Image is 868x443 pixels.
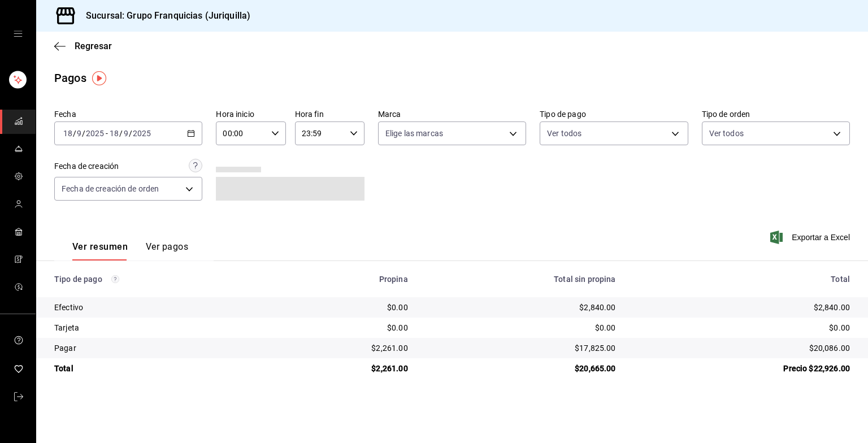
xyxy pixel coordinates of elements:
[54,160,119,172] div: Fecha de creación
[540,110,688,118] label: Tipo de pago
[73,129,76,138] span: /
[284,363,407,374] div: $2,261.00
[129,129,132,138] span: /
[426,342,616,354] div: $17,825.00
[132,129,151,138] input: ----
[63,129,73,138] input: --
[634,302,850,313] div: $2,840.00
[284,342,407,354] div: $2,261.00
[702,110,850,118] label: Tipo de orden
[634,275,850,284] div: Total
[216,110,285,118] label: Hora inicio
[634,322,850,333] div: $0.00
[75,41,112,51] span: Regresar
[385,128,443,139] span: Elige las marcas
[123,129,129,138] input: --
[146,241,188,260] button: Ver pagos
[284,322,407,333] div: $0.00
[284,275,407,284] div: Propina
[426,322,616,333] div: $0.00
[72,241,128,253] font: Ver resumen
[72,241,188,260] div: Pestañas de navegación
[54,302,266,313] div: Efectivo
[106,129,108,138] span: -
[426,363,616,374] div: $20,665.00
[295,110,364,118] label: Hora fin
[92,71,106,85] img: Marcador de información sobre herramientas
[62,183,159,194] span: Fecha de creación de orden
[772,231,850,244] button: Exportar a Excel
[54,275,102,284] font: Tipo de pago
[284,302,407,313] div: $0.00
[54,322,266,333] div: Tarjeta
[547,128,581,139] span: Ver todos
[426,302,616,313] div: $2,840.00
[54,363,266,374] div: Total
[709,128,744,139] span: Ver todos
[14,29,23,38] button: cajón abierto
[77,9,250,23] h3: Sucursal: Grupo Franquicias (Juriquilla)
[85,129,105,138] input: ----
[634,342,850,354] div: $20,086.00
[76,129,82,138] input: --
[426,275,616,284] div: Total sin propina
[54,70,86,86] div: Pagos
[82,129,85,138] span: /
[109,129,119,138] input: --
[54,41,112,51] button: Regresar
[378,110,526,118] label: Marca
[634,363,850,374] div: Precio $22,926.00
[792,233,850,242] font: Exportar a Excel
[119,129,123,138] span: /
[111,275,119,283] svg: Los pagos realizados con Pay y otras terminales son montos brutos.
[54,110,202,118] label: Fecha
[54,342,266,354] div: Pagar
